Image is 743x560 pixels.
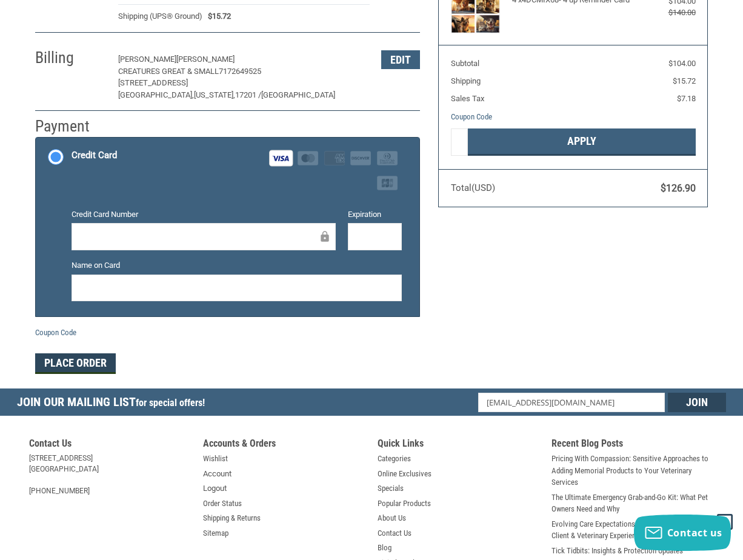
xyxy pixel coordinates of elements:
h5: Quick Links [378,438,540,453]
a: Categories [378,453,411,465]
a: Account [203,468,232,480]
a: Online Exclusives [378,468,431,480]
a: Specials [378,482,404,495]
input: Gift Certificate or Coupon Code [451,128,468,156]
span: $15.72 [202,10,232,22]
h5: Accounts & Orders [203,438,365,453]
button: Contact us [634,515,731,551]
span: for special offers! [136,397,205,408]
h2: Payment [35,116,106,136]
h2: Billing [35,48,106,68]
h5: Recent Blog Posts [551,438,714,453]
a: About Us [378,512,406,524]
button: Apply [468,128,696,156]
span: [US_STATE], [194,90,235,99]
a: The Ultimate Emergency Grab-and-Go Kit: What Pet Owners Need and Why [551,492,714,515]
a: Coupon Code [451,112,492,121]
span: [GEOGRAPHIC_DATA], [118,90,194,99]
button: Edit [381,50,420,69]
label: Expiration [348,208,402,221]
span: $15.72 [673,76,696,85]
span: [PERSON_NAME] [118,55,176,64]
div: Credit Card [72,145,117,165]
input: Join [668,393,726,412]
span: 17201 / [235,90,261,99]
span: Creatures Great & Small [118,67,219,76]
span: Shipping (UPS® Ground) [118,10,202,22]
span: $126.90 [661,182,696,194]
span: $104.00 [668,59,696,68]
h5: Contact Us [29,438,192,453]
a: Blog [378,542,391,554]
a: Order Status [203,498,242,510]
a: Wishlist [203,453,228,465]
a: Evolving Care Expectations: Ways to Enhance the Client & Veterinary Experience [551,518,714,542]
a: Popular Products [378,498,431,510]
a: Sitemap [203,527,228,539]
input: Email [478,393,665,412]
div: $140.00 [635,7,696,19]
a: Tick Tidbits: Insights & Protection Updates [551,545,683,557]
button: Place Order [35,353,116,374]
span: [PERSON_NAME] [176,55,235,64]
span: Subtotal [451,59,479,68]
span: Total (USD) [451,182,495,193]
a: Pricing With Compassion: Sensitive Approaches to Adding Memorial Products to Your Veterinary Serv... [551,453,714,488]
address: [STREET_ADDRESS] [GEOGRAPHIC_DATA] [PHONE_NUMBER] [29,453,192,496]
a: Contact Us [378,527,411,539]
span: [GEOGRAPHIC_DATA] [261,90,335,99]
a: Coupon Code [35,328,76,337]
span: 7172649525 [219,67,261,76]
label: Name on Card [72,259,402,272]
a: Logout [203,482,227,495]
span: $7.18 [677,94,696,103]
span: Shipping [451,76,481,85]
span: [STREET_ADDRESS] [118,78,188,87]
label: Credit Card Number [72,208,336,221]
a: Shipping & Returns [203,512,261,524]
span: Contact us [667,526,722,539]
h5: Join Our Mailing List [17,388,211,419]
span: Sales Tax [451,94,484,103]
